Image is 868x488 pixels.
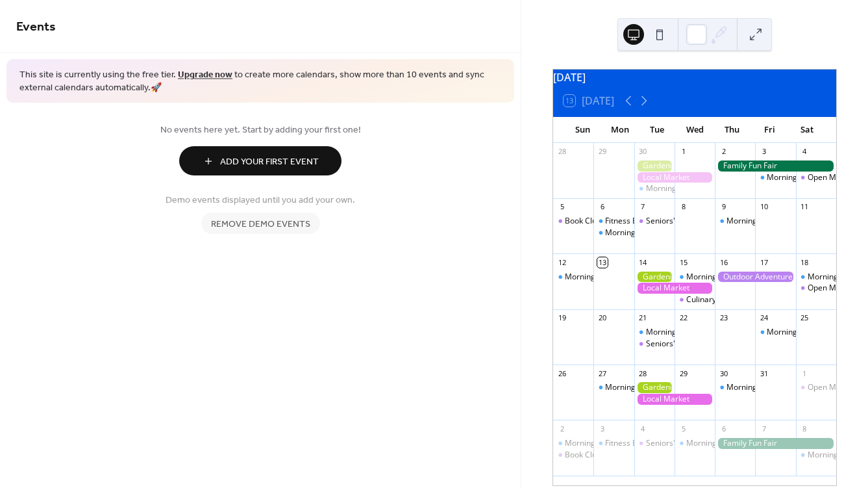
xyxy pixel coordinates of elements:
div: Thu [713,117,751,143]
div: Morning Yoga Bliss [767,172,836,183]
div: 1 [678,147,688,157]
div: 1 [800,368,810,378]
div: Morning Yoga Bliss [565,272,634,283]
div: Morning Yoga Bliss [675,272,715,283]
div: Sat [788,117,826,143]
div: Book Club Gathering [565,216,639,227]
div: 29 [597,147,607,157]
div: Morning Yoga Bliss [686,438,756,449]
div: Local Market [634,172,715,183]
div: 31 [759,368,769,378]
div: Fitness Bootcamp [605,216,669,227]
div: 6 [719,424,728,433]
div: 5 [557,202,567,212]
div: Seniors' Social Tea [646,339,714,350]
div: Fitness Bootcamp [593,438,634,449]
div: Gardening Workshop [634,382,675,393]
div: Open Mic Night [808,172,863,183]
div: Morning Yoga Bliss [634,327,675,338]
div: 9 [719,202,728,212]
div: Seniors' Social Tea [646,216,714,227]
div: Seniors' Social Tea [634,339,675,350]
div: Wed [676,117,713,143]
div: 29 [678,368,688,378]
div: Book Club Gathering [553,216,593,227]
div: 3 [597,424,607,433]
div: 30 [638,147,648,157]
div: 16 [719,257,728,267]
div: Morning Yoga Bliss [796,272,836,283]
div: 6 [597,202,607,212]
div: 22 [678,313,688,323]
div: Morning Yoga Bliss [593,227,634,238]
div: Family Fun Fair [715,438,836,449]
div: 17 [759,257,769,267]
div: Local Market [634,394,715,405]
div: 28 [638,368,648,378]
a: Upgrade now [178,66,232,84]
div: Morning Yoga Bliss [755,327,795,338]
div: Morning Yoga Bliss [675,438,715,449]
div: 18 [800,257,810,267]
div: Open Mic Night [796,172,836,183]
a: Add Your First Event [16,146,504,175]
div: Seniors' Social Tea [634,438,675,449]
span: Events [16,14,56,40]
div: Morning Yoga Bliss [646,327,715,338]
div: Morning Yoga Bliss [715,382,755,393]
div: Morning Yoga Bliss [796,450,836,461]
div: 3 [759,147,769,157]
div: 7 [638,202,648,212]
span: Demo events displayed until you add your own. [166,194,355,207]
div: 23 [719,313,728,323]
div: Morning Yoga Bliss [715,216,755,227]
div: Morning Yoga Bliss [634,183,675,194]
div: Open Mic Night [796,283,836,294]
div: 20 [597,313,607,323]
div: 25 [800,313,810,323]
div: 8 [678,202,688,212]
span: This site is currently using the free tier. to create more calendars, show more than 10 events an... [19,69,501,94]
div: 24 [759,313,769,323]
div: Morning Yoga Bliss [553,272,593,283]
div: Local Market [634,283,715,294]
div: Fri [751,117,789,143]
div: Culinary Cooking Class [686,294,769,305]
div: 8 [800,424,810,433]
div: 13 [597,257,607,267]
div: Family Fun Fair [715,161,836,172]
div: [DATE] [553,70,836,85]
div: Gardening Workshop [634,161,675,172]
div: 7 [759,424,769,433]
div: Fitness Bootcamp [593,216,634,227]
div: 15 [678,257,688,267]
div: Morning Yoga Bliss [686,272,756,283]
div: 10 [759,202,769,212]
div: Outdoor Adventure Day [715,272,796,283]
span: Add Your First Event [220,155,319,169]
button: Add Your First Event [179,146,341,175]
div: Morning Yoga Bliss [553,438,593,449]
div: 2 [557,424,567,433]
span: Remove demo events [211,218,310,231]
div: 30 [719,368,728,378]
div: Tue [639,117,676,143]
div: Open Mic Night [808,283,863,294]
div: 26 [557,368,567,378]
div: Fitness Bootcamp [605,438,669,449]
button: Remove demo events [201,212,320,234]
div: 2 [719,147,728,157]
div: 4 [800,147,810,157]
div: 4 [638,424,648,433]
div: 5 [678,424,688,433]
div: Open Mic Night [796,382,836,393]
div: Open Mic Night [808,382,863,393]
div: Morning Yoga Bliss [605,227,675,238]
div: Morning Yoga Bliss [767,327,836,338]
div: Morning Yoga Bliss [726,382,796,393]
div: Morning Yoga Bliss [593,382,634,393]
div: 14 [638,257,648,267]
span: No events here yet. Start by adding your first one! [16,123,504,137]
div: 12 [557,257,567,267]
div: Morning Yoga Bliss [726,216,796,227]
